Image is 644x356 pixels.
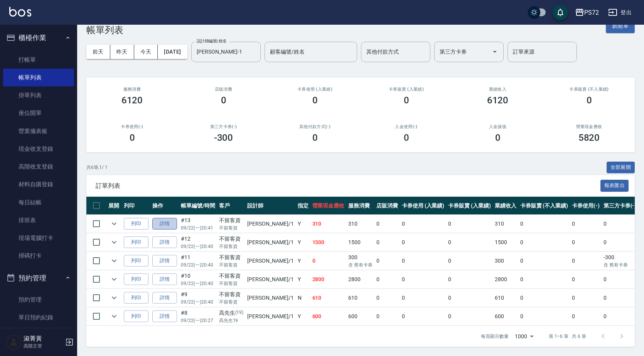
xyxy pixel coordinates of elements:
p: 不留客資 [219,299,244,305]
a: 打帳單 [3,51,74,69]
td: 300 [346,252,374,270]
td: 0 [446,289,493,307]
td: 0 [518,270,570,289]
th: 卡券使用(-) [570,197,602,215]
td: 0 [446,307,493,326]
h3: 0 [130,132,135,143]
td: 310 [310,215,347,233]
a: 單日預約紀錄 [3,309,74,326]
th: 卡券販賣 (入業績) [446,197,493,215]
td: 0 [374,252,400,270]
th: 第三方卡券(-) [602,197,639,215]
td: #11 [179,252,217,270]
a: 帳單列表 [3,69,74,86]
td: Y [296,307,310,326]
td: 0 [570,215,602,233]
button: 全部展開 [607,162,635,174]
h2: 業績收入 [461,87,534,92]
a: 材料自購登錄 [3,175,74,193]
p: 含 舊有卡券 [348,262,373,268]
p: 不留客資 [219,262,244,268]
td: #8 [179,307,217,326]
td: 0 [602,289,639,307]
th: 業績收入 [493,197,518,215]
th: 店販消費 [374,197,400,215]
td: 0 [602,270,639,289]
td: #12 [179,233,217,251]
a: 詳情 [152,310,177,322]
a: 詳情 [152,292,177,304]
button: 預約管理 [3,268,74,288]
th: 操作 [150,197,179,215]
button: 列印 [124,310,148,322]
a: 每日結帳 [3,194,74,211]
p: 高階主管 [24,343,63,349]
td: 310 [346,215,374,233]
td: #10 [179,270,217,289]
h3: 0 [312,132,318,143]
td: 600 [493,307,518,326]
a: 掃碼打卡 [3,247,74,265]
td: 0 [518,252,570,270]
h3: 6120 [121,95,143,106]
p: 不留客資 [219,280,244,287]
h2: 營業現金應收 [553,124,625,129]
td: 0 [374,307,400,326]
a: 現場電腦打卡 [3,229,74,247]
a: 座位開單 [3,104,74,122]
th: 指定 [296,197,310,215]
button: 今天 [134,45,158,59]
h3: 0 [495,132,501,143]
h2: 入金儲值 [461,124,534,129]
td: 0 [400,233,447,251]
td: 0 [518,215,570,233]
div: 不留客資 [219,235,244,243]
div: 不留客資 [219,253,244,262]
td: 0 [446,252,493,270]
h3: 0 [312,95,318,106]
h2: 店販消費 [187,87,260,92]
td: Y [296,270,310,289]
button: 列印 [124,236,148,248]
button: PS72 [572,5,602,20]
p: 09/22 (一) 20:41 [181,224,215,231]
button: 列印 [124,218,148,230]
td: N [296,289,310,307]
p: 含 舊有卡券 [604,262,637,268]
button: expand row [108,292,120,304]
td: 0 [446,270,493,289]
h5: 淑菁黃 [24,335,63,343]
button: 新開單 [606,19,635,33]
td: [PERSON_NAME] /1 [245,233,295,251]
div: PS72 [584,8,599,17]
p: 第 1–6 筆 共 6 筆 [549,333,586,340]
td: 0 [446,215,493,233]
p: 09/22 (一) 20:40 [181,280,215,287]
td: [PERSON_NAME] /1 [245,252,295,270]
button: expand row [108,273,120,285]
td: 0 [518,289,570,307]
h3: -300 [214,132,233,143]
h3: 0 [221,95,226,106]
h3: 0 [404,95,409,106]
td: 0 [570,307,602,326]
td: [PERSON_NAME] /1 [245,270,295,289]
td: Y [296,233,310,251]
td: #9 [179,289,217,307]
td: 0 [602,233,639,251]
td: 1500 [310,233,347,251]
button: expand row [108,255,120,267]
span: 訂單列表 [96,182,600,190]
p: 09/22 (一) 20:40 [181,243,215,250]
div: 高先生 [219,309,244,317]
td: 0 [374,233,400,251]
td: 600 [310,307,347,326]
td: 0 [602,215,639,233]
h2: 卡券販賣 (入業績) [370,87,443,92]
button: expand row [108,310,120,322]
div: 不留客資 [219,272,244,280]
td: 2800 [310,270,347,289]
p: 不留客資 [219,224,244,231]
th: 營業現金應收 [310,197,347,215]
button: 列印 [124,292,148,304]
